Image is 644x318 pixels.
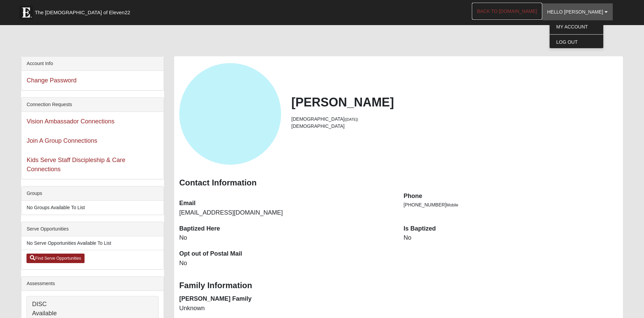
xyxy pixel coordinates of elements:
[179,304,393,313] dd: Unknown
[179,224,393,233] dt: Baptized Here
[179,208,393,217] dd: [EMAIL_ADDRESS][DOMAIN_NAME]
[26,137,97,144] a: Join A Group Connections
[21,57,164,71] div: Account Info
[404,224,618,233] dt: Is Baptized
[179,63,281,165] a: View Fullsize Photo
[550,38,603,46] a: Log Out
[291,116,618,123] li: [DEMOGRAPHIC_DATA]
[291,95,618,110] h2: [PERSON_NAME]
[26,254,85,263] a: Find Serve Opportunities
[179,295,393,303] dt: [PERSON_NAME] Family
[19,6,33,19] img: Eleven22 logo
[179,281,618,291] h3: Family Information
[345,117,358,121] small: ([DATE])
[404,201,618,208] li: [PHONE_NUMBER]
[179,259,393,268] dd: No
[446,203,458,207] span: Mobile
[21,222,164,236] div: Serve Opportunities
[404,234,618,242] dd: No
[21,277,164,291] div: Assessments
[179,234,393,242] dd: No
[179,178,618,188] h3: Contact Information
[26,118,114,125] a: Vision Ambassador Connections
[21,236,164,250] li: No Serve Opportunities Available To List
[35,9,130,16] span: The [DEMOGRAPHIC_DATA] of Eleven22
[26,157,125,173] a: Kids Serve Staff Discipleship & Care Connections
[291,123,618,130] li: [DEMOGRAPHIC_DATA]
[404,192,618,201] dt: Phone
[547,9,603,15] span: Hello [PERSON_NAME]
[472,3,542,20] a: Back to [DOMAIN_NAME]
[16,2,152,19] a: The [DEMOGRAPHIC_DATA] of Eleven22
[550,22,603,31] a: My Account
[179,199,393,208] dt: Email
[179,250,393,258] dt: Opt out of Postal Mail
[21,201,164,215] li: No Groups Available To List
[21,98,164,112] div: Connection Requests
[21,186,164,201] div: Groups
[542,3,613,20] a: Hello [PERSON_NAME]
[26,77,76,84] a: Change Password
